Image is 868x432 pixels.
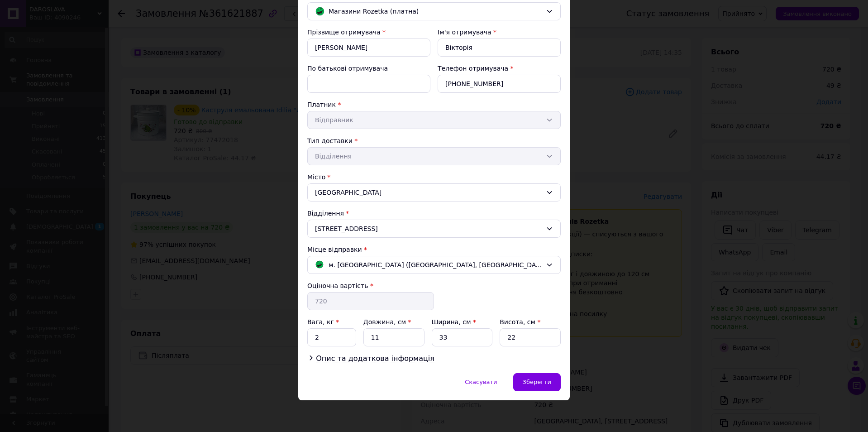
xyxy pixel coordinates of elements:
[307,136,561,145] div: Тип доставки
[438,65,508,72] label: Телефон отримувача
[307,183,561,202] div: [GEOGRAPHIC_DATA]
[465,379,497,385] span: Скасувати
[523,379,551,385] span: Зберегти
[307,282,368,289] label: Оціночна вартість
[307,100,561,109] div: Платник
[307,318,339,326] label: Вага, кг
[500,318,540,326] label: Висота, см
[438,29,491,36] label: Ім'я отримувача
[329,260,542,270] span: м. [GEOGRAPHIC_DATA] ([GEOGRAPHIC_DATA], [GEOGRAPHIC_DATA].); [PERSON_NAME][STREET_ADDRESS]
[307,245,561,254] div: Місце відправки
[329,6,542,16] span: Магазини Rozetka (платна)
[307,173,561,182] div: Місто
[316,354,434,363] span: Опис та додаткова інформація
[307,65,388,72] label: По батькові отримувача
[363,318,411,326] label: Довжина, см
[307,209,561,218] div: Відділення
[438,75,561,93] input: +380
[432,318,476,326] label: Ширина, см
[307,220,561,238] div: [STREET_ADDRESS]
[307,29,381,36] label: Прізвище отримувача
